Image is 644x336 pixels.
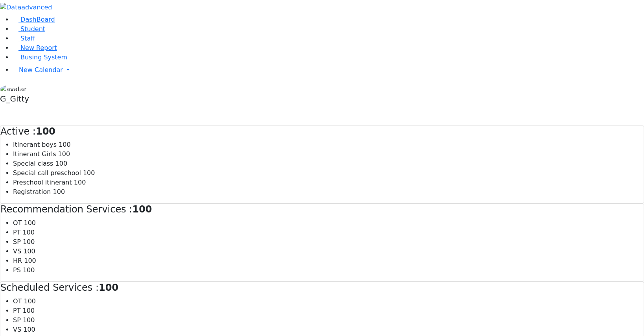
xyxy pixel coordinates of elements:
[20,35,35,42] span: Staff
[0,204,644,215] h4: Recommendation Services :
[23,326,35,333] span: 100
[13,266,21,274] span: PS
[13,247,21,255] span: VS
[132,204,152,215] strong: 100
[13,44,57,52] a: New Report
[13,62,644,78] a: New Calendar
[58,150,70,158] span: 100
[13,16,55,23] a: DashBoard
[59,141,71,148] span: 100
[24,219,36,227] span: 100
[13,35,35,42] a: Staff
[13,307,20,314] span: PT
[20,44,57,52] span: New Report
[53,188,65,196] span: 100
[13,238,21,246] span: SP
[99,282,118,293] strong: 100
[23,266,35,274] span: 100
[74,179,86,186] span: 100
[24,257,36,264] span: 100
[13,219,22,227] span: OT
[13,229,20,236] span: PT
[24,297,36,305] span: 100
[13,169,81,177] span: Special call preschool
[13,141,57,148] span: Itinerant boys
[0,282,644,294] h4: Scheduled Services :
[13,316,21,324] span: SP
[13,150,56,158] span: Itinerant Girls
[13,297,22,305] span: OT
[13,54,67,61] a: Busing System
[13,160,53,167] span: Special class
[23,238,35,246] span: 100
[55,160,68,167] span: 100
[0,126,644,137] h4: Active :
[36,126,55,137] strong: 100
[23,229,35,236] span: 100
[13,326,21,333] span: VS
[13,179,72,186] span: Preschool itinerant
[19,66,63,74] span: New Calendar
[20,25,45,33] span: Student
[83,169,95,177] span: 100
[23,247,35,255] span: 100
[20,54,67,61] span: Busing System
[13,25,45,33] a: Student
[13,188,51,196] span: Registration
[20,16,55,23] span: DashBoard
[23,316,35,324] span: 100
[13,257,22,264] span: HR
[23,307,35,314] span: 100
